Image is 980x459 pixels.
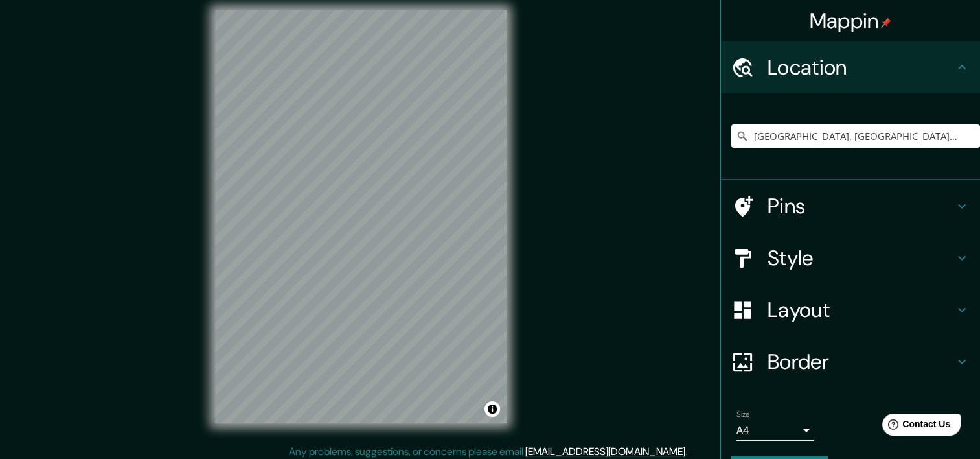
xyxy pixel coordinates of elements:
[736,420,814,441] div: A4
[525,445,685,458] a: [EMAIL_ADDRESS][DOMAIN_NAME]
[215,10,507,423] canvas: Map
[865,408,966,445] iframe: Help widget launcher
[721,284,980,336] div: Layout
[810,8,892,34] h4: Mappin
[721,232,980,284] div: Style
[721,180,980,232] div: Pins
[768,245,954,271] h4: Style
[484,401,500,417] button: Toggle attribution
[736,409,750,420] label: Size
[768,193,954,219] h4: Pins
[881,18,891,28] img: pin-icon.png
[731,124,980,148] input: Pick your city or area
[768,297,954,323] h4: Layout
[721,41,980,93] div: Location
[721,336,980,388] div: Border
[768,54,954,80] h4: Location
[768,349,954,375] h4: Border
